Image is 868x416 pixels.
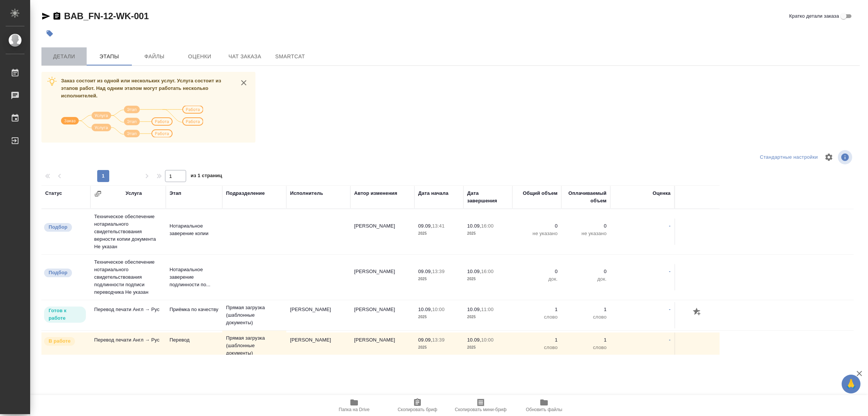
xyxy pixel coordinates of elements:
p: док. [516,275,558,283]
p: 10.09, [467,223,481,229]
p: 2025 [418,313,460,321]
p: 10:00 [432,307,445,312]
a: - [669,337,671,343]
button: Скопировать ссылку для ЯМессенджера [41,12,50,21]
td: [PERSON_NAME] [286,302,350,328]
td: [PERSON_NAME] [350,264,414,290]
a: - [669,223,671,229]
div: Исполнитель [290,190,323,197]
span: из 1 страниц [191,171,222,182]
span: Посмотреть информацию [838,150,854,164]
span: Кратко детали заказа [789,12,839,20]
a: - [669,269,671,274]
td: Прямая загрузка (шаблонные документы) [222,300,286,330]
span: SmartCat [272,52,308,61]
p: 0 [516,268,558,275]
p: 10.09, [467,337,481,343]
td: [PERSON_NAME] [350,219,414,245]
p: не указано [516,230,558,237]
span: Настроить таблицу [820,148,838,166]
span: Файлы [136,52,173,61]
span: Оценки [182,52,218,61]
a: BAB_FN-12-WK-001 [64,11,149,21]
p: 10:00 [481,337,494,343]
p: 16:00 [481,223,494,229]
div: split button [758,152,820,163]
button: close [238,77,249,88]
p: Нотариальное заверение подлинности по... [170,266,219,288]
p: 0 [565,268,607,275]
p: 13:39 [432,269,445,274]
button: 🙏 [842,375,860,393]
p: Нотариальное заверение копии [170,222,219,237]
p: 2025 [467,230,509,237]
div: Автор изменения [354,190,397,197]
p: 11:00 [481,307,494,312]
p: В работе [49,337,70,345]
p: Перевод [170,336,219,344]
div: Общий объем [523,190,558,197]
div: Подразделение [226,190,265,197]
p: 13:41 [432,223,445,229]
p: 0 [565,222,607,230]
p: Приёмка по качеству [170,306,219,313]
td: [PERSON_NAME] [350,332,414,359]
td: [PERSON_NAME] [350,302,414,328]
button: Добавить тэг [41,25,58,42]
div: Оплачиваемый объем [565,190,607,205]
p: слово [565,313,607,321]
p: Готов к работе [49,307,81,322]
div: Этап [170,190,181,197]
p: 2025 [467,275,509,283]
span: Заказ состоит из одной или нескольких услуг. Услуга состоит из этапов работ. Над одним этапом мог... [61,78,221,99]
p: слово [516,344,558,351]
p: Подбор [49,223,67,231]
button: Добавить оценку [691,306,704,319]
td: Техническое обеспечение нотариального свидетельствования верности копии документа Не указан [90,209,166,254]
div: Дата завершения [467,190,509,205]
div: Дата начала [418,190,448,197]
div: Оценка [653,190,671,197]
span: Детали [46,52,82,61]
p: 2025 [418,344,460,351]
td: Перевод печати Англ → Рус [90,332,166,359]
p: 10.09, [467,269,481,274]
p: 09.09, [418,337,432,343]
td: Техническое обеспечение нотариального свидетельствования подлинности подписи переводчика Не указан [90,255,166,300]
a: - [669,307,671,312]
p: 1 [565,336,607,344]
p: док. [565,275,607,283]
p: 09.09, [418,269,432,274]
span: Чат заказа [227,52,263,61]
p: 2025 [418,230,460,237]
td: Прямая загрузка (шаблонные документы) [222,331,286,361]
p: 13:39 [432,337,445,343]
p: 1 [516,306,558,313]
span: 🙏 [845,376,857,392]
button: Скопировать ссылку [52,12,61,21]
div: Услуга [125,190,142,197]
p: 16:00 [481,269,494,274]
p: слово [516,313,558,321]
p: 2025 [467,344,509,351]
td: [PERSON_NAME] [286,332,350,359]
p: 2025 [467,313,509,321]
button: Сгруппировать [94,190,102,197]
p: 2025 [418,275,460,283]
td: Перевод печати Англ → Рус [90,302,166,328]
p: 10.09, [467,307,481,312]
p: 09.09, [418,223,432,229]
div: Статус [45,190,62,197]
p: Подбор [49,269,67,276]
p: 1 [565,306,607,313]
p: не указано [565,230,607,237]
p: 10.09, [418,307,432,312]
p: слово [565,344,607,351]
span: Этапы [91,52,127,61]
p: 0 [516,222,558,230]
p: 1 [516,336,558,344]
